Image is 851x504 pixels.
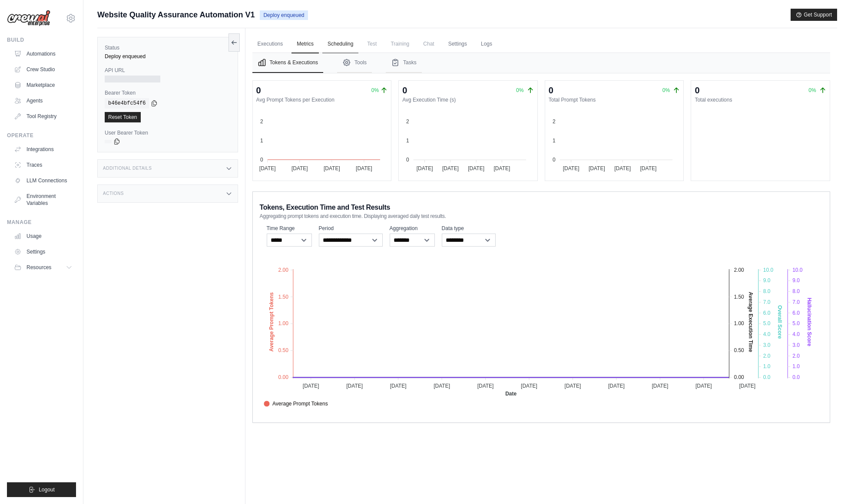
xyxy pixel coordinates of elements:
[792,310,800,316] tspan: 6.0
[7,10,50,26] img: Logo
[26,264,51,271] span: Resources
[267,225,312,232] label: Time Range
[494,165,510,171] tspan: [DATE]
[105,129,231,136] label: User Bearer Token
[362,35,382,53] span: Test
[256,96,388,103] dt: Avg Prompt Tokens per Execution
[763,288,770,294] tspan: 8.0
[10,229,76,243] a: Usage
[385,35,414,53] span: Training is not available until the deployment is complete
[763,310,770,316] tspan: 6.0
[747,292,753,352] text: Average Execution Time
[319,225,383,232] label: Period
[7,132,76,139] div: Operate
[418,35,439,53] span: Chat is not available until the deployment is complete
[792,342,800,348] tspan: 3.0
[252,53,830,73] nav: Tabs
[10,78,76,92] a: Marketplace
[792,288,800,294] tspan: 8.0
[278,267,288,273] tspan: 2.00
[291,35,319,53] a: Metrics
[346,383,363,389] tspan: [DATE]
[324,165,340,171] tspan: [DATE]
[549,96,680,103] dt: Total Prompt Tokens
[278,294,288,300] tspan: 1.50
[291,165,308,171] tspan: [DATE]
[260,213,446,220] span: Aggregating prompt tokens and execution time. Displaying averaged daily test results.
[549,84,553,96] div: 0
[260,138,263,144] tspan: 1
[103,166,152,171] h3: Additional Details
[734,320,744,326] tspan: 1.00
[734,347,744,353] tspan: 0.50
[476,35,497,53] a: Logs
[10,158,76,172] a: Traces
[105,67,231,74] label: API URL
[734,374,744,380] tspan: 0.00
[105,89,231,96] label: Bearer Token
[252,35,288,53] a: Executions
[695,96,826,103] dt: Total executions
[386,53,422,73] button: Tasks
[792,374,800,380] tspan: 0.0
[806,298,812,346] text: Hallucination Score
[640,165,656,171] tspan: [DATE]
[792,363,800,369] tspan: 1.0
[371,87,379,94] span: 0%
[553,157,556,163] tspan: 0
[792,299,800,305] tspan: 7.0
[256,84,261,96] div: 0
[252,53,323,73] button: Tokens & Executions
[792,277,800,283] tspan: 9.0
[763,320,770,326] tspan: 5.0
[564,383,581,389] tspan: [DATE]
[390,225,435,232] label: Aggregation
[695,383,712,389] tspan: [DATE]
[402,84,407,96] div: 0
[739,383,755,389] tspan: [DATE]
[434,383,450,389] tspan: [DATE]
[10,47,76,61] a: Automations
[356,165,372,171] tspan: [DATE]
[553,138,556,144] tspan: 1
[260,202,391,213] span: Tokens, Execution Time and Test Results
[406,138,409,144] tspan: 1
[763,267,773,273] tspan: 10.0
[791,9,837,21] button: Get Support
[792,267,803,273] tspan: 10.0
[402,96,534,103] dt: Avg Execution Time (s)
[614,165,631,171] tspan: [DATE]
[763,363,770,369] tspan: 1.0
[763,353,770,359] tspan: 2.0
[516,87,523,93] span: 0%
[792,353,800,359] tspan: 2.0
[792,320,800,326] tspan: 5.0
[763,299,770,305] tspan: 7.0
[105,112,141,122] a: Reset Token
[608,383,625,389] tspan: [DATE]
[302,383,319,389] tspan: [DATE]
[259,165,275,171] tspan: [DATE]
[763,374,770,380] tspan: 0.0
[695,84,699,96] div: 0
[260,10,308,20] span: Deploy enqueued
[7,219,76,226] div: Manage
[734,294,744,300] tspan: 1.50
[10,109,76,123] a: Tool Registry
[406,119,409,125] tspan: 2
[652,383,668,389] tspan: [DATE]
[390,383,406,389] tspan: [DATE]
[7,482,76,497] button: Logout
[10,245,76,259] a: Settings
[322,35,358,53] a: Scheduling
[105,98,149,109] code: b46e4bfc54f6
[442,225,496,232] label: Data type
[264,400,328,408] span: Average Prompt Tokens
[521,383,537,389] tspan: [DATE]
[589,165,605,171] tspan: [DATE]
[443,35,472,53] a: Settings
[763,331,770,337] tspan: 4.0
[406,157,409,163] tspan: 0
[468,165,484,171] tspan: [DATE]
[39,486,55,493] span: Logout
